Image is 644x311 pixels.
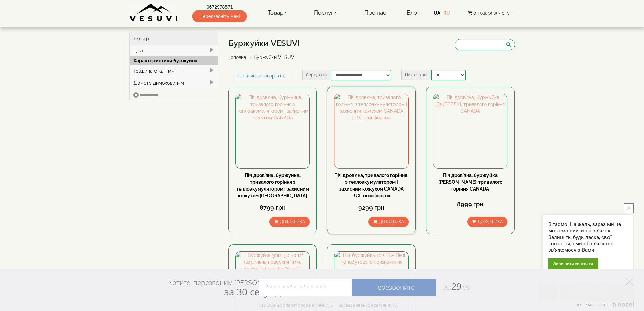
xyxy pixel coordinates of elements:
a: Порівняння товарів (0) [228,70,293,82]
span: Передзвоніть мені [192,10,247,22]
div: Хотите, перезвоним [PERSON_NAME] [169,278,285,297]
a: Піч дров'яна, буржуйка [PERSON_NAME], тривалого горіння CANADA [438,173,502,192]
a: Послуги [307,5,343,21]
li: Буржуйки VESUVI [248,54,295,61]
div: 8999 грн [433,200,507,209]
a: Товари [261,5,293,21]
span: Виртуальная АТС [577,303,608,307]
div: Фільтр [130,32,218,45]
img: Завод VESUVI [129,3,178,22]
div: Товщина сталі, мм [130,65,218,77]
label: На сторінці: [401,70,431,80]
button: До кошика [467,217,507,227]
img: Піч дров'яна, буржуйка ДЖЕВЕЛІН, тривалого горіння CANADA [433,94,507,168]
span: До кошика [280,219,305,224]
span: :99 [461,283,471,292]
a: 0672978571 [192,4,247,10]
a: Про нас [358,5,393,21]
a: Піч дров'яна, тривалого горіння, з теплоакумулятором і захисним кожухом CANADA LUX з конфоркою [334,173,408,198]
a: UA [434,10,440,16]
button: 0 товар(ів) - 0грн [466,9,515,17]
div: Вітаємо! На жаль, зараз ми не можемо вийти на зв'язок. Залишіть, будь ласка, свої контакти, і ми ... [548,221,628,253]
a: Перезвоните [352,279,436,296]
div: Свободных операторов на линии: 5 Заказов звонков сегодня: 10+ [259,302,399,308]
div: 9299 грн [334,203,408,212]
img: Піч дров'яна, тривалого горіння, з теплоакумулятором і захисним кожухом CANADA LUX з конфоркою [334,94,408,168]
span: До кошика [379,219,404,224]
button: До кошика [269,217,310,227]
div: Характеристики буржуйок [130,56,218,65]
div: Діаметр димоходу, мм [130,77,218,89]
h1: Буржуйки VESUVI [228,39,301,48]
div: Залишити контакти [548,258,598,269]
button: До кошика [368,217,409,227]
span: 0 товар(ів) - 0грн [473,10,512,16]
label: Сортувати: [302,70,331,80]
a: Головна [228,54,246,60]
a: Блог [407,9,420,16]
a: Виртуальная АТС [573,302,636,311]
a: Піч дров'яна, буржуйка, тривалого горіння з теплоакумулятором і захисним кожухом [GEOGRAPHIC_DATA] [236,173,309,198]
div: 8799 грн [235,203,310,212]
div: Ціна [130,45,218,57]
a: RU [443,10,450,16]
span: за 30 секунд? [224,285,285,298]
button: close button [624,203,634,213]
img: Піч дров'яна, буржуйка, тривалого горіння з теплоакумулятором і захисним кожухом CANADA [236,94,309,168]
span: 00: [442,283,451,292]
span: До кошика [478,219,503,224]
span: 29 [436,280,471,292]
